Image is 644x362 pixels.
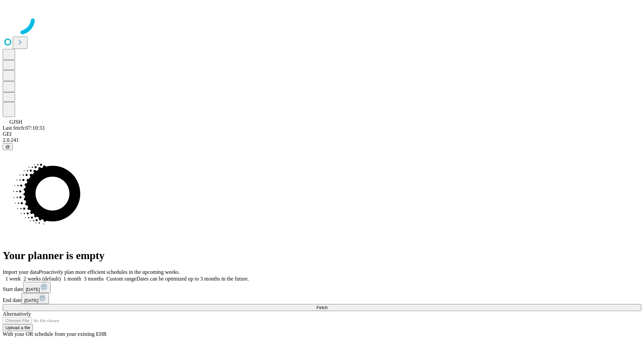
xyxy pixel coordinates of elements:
[23,276,61,282] span: 2 weeks (default)
[316,305,327,310] span: Fetch
[3,137,641,143] div: 2.0.241
[3,125,45,131] span: Last fetch: 07:10:33
[26,287,40,292] span: [DATE]
[5,276,21,282] span: 1 week
[3,293,641,304] div: End date
[84,276,104,282] span: 3 months
[106,276,136,282] span: Custom range
[3,131,641,137] div: GEI
[9,119,22,125] span: GJSH
[137,276,249,282] span: Dates can be optimized up to 3 months in the future.
[3,143,13,150] button: @
[3,324,33,331] button: Upload a file
[3,282,641,293] div: Start date
[3,311,31,317] span: Alternatively
[5,144,10,149] span: @
[24,298,38,303] span: [DATE]
[63,276,81,282] span: 1 month
[23,282,51,293] button: [DATE]
[3,269,39,275] span: Import your data
[3,304,641,311] button: Fetch
[3,331,107,337] span: With your OR schedule from your existing EHR
[3,249,641,262] h1: Your planner is empty
[21,293,49,304] button: [DATE]
[39,269,180,275] span: Proactively plan more efficient schedules in the upcoming weeks.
